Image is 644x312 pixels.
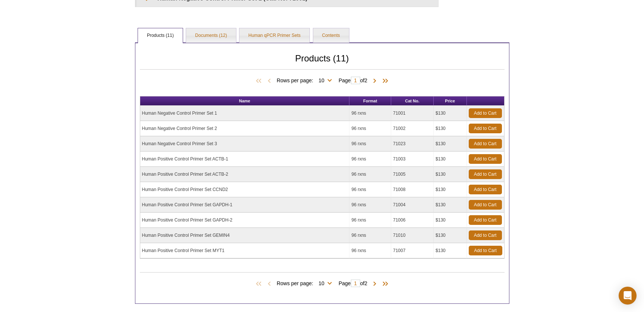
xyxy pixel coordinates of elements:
[335,77,371,84] span: Page of
[364,77,367,83] span: 2
[140,152,350,167] td: Human Positive Control Primer Set ACTB-1
[335,280,371,287] span: Page of
[138,28,183,43] a: Products (11)
[391,167,434,182] td: 71005
[391,106,434,121] td: 71001
[349,167,391,182] td: 96 rxns
[140,136,350,152] td: Human Negative Control Primer Set 3
[349,96,391,106] th: Format
[349,106,391,121] td: 96 rxns
[391,197,434,213] td: 71004
[378,77,390,85] span: Last Page
[266,77,273,85] span: Previous Page
[434,243,466,258] td: $130
[434,182,466,197] td: $130
[391,213,434,228] td: 71006
[140,106,350,121] td: Human Negative Control Primer Set 1
[349,182,391,197] td: 96 rxns
[140,96,350,106] th: Name
[371,77,378,85] span: Next Page
[140,182,350,197] td: Human Positive Control Primer Set CCND2
[349,197,391,213] td: 96 rxns
[434,136,466,152] td: $130
[469,154,502,164] a: Add to Cart
[434,197,466,213] td: $130
[239,28,310,43] a: Human qPCR Primer Sets
[434,167,466,182] td: $130
[469,200,502,210] a: Add to Cart
[313,28,349,43] a: Contents
[140,197,350,213] td: Human Positive Control Primer Set GAPDH-1
[434,96,466,106] th: Price
[349,152,391,167] td: 96 rxns
[349,213,391,228] td: 96 rxns
[254,280,266,288] span: First Page
[391,228,434,243] td: 71010
[391,243,434,258] td: 71007
[391,121,434,136] td: 71002
[391,136,434,152] td: 71023
[266,280,273,288] span: Previous Page
[434,213,466,228] td: $130
[140,228,350,243] td: Human Positive Control Primer Set GEMIN4
[349,121,391,136] td: 96 rxns
[277,279,335,287] span: Rows per page:
[434,152,466,167] td: $130
[378,280,390,288] span: Last Page
[434,106,466,121] td: $130
[349,228,391,243] td: 96 rxns
[277,76,335,84] span: Rows per page:
[434,228,466,243] td: $130
[349,243,391,258] td: 96 rxns
[371,280,378,288] span: Next Page
[391,182,434,197] td: 71008
[469,215,502,225] a: Add to Cart
[364,280,367,286] span: 2
[469,246,502,255] a: Add to Cart
[469,169,502,179] a: Add to Cart
[140,121,350,136] td: Human Negative Control Primer Set 2
[186,28,236,43] a: Documents (12)
[469,230,502,240] a: Add to Cart
[140,243,350,258] td: Human Positive Control Primer Set MYT1
[391,152,434,167] td: 71003
[469,124,502,133] a: Add to Cart
[469,108,502,118] a: Add to Cart
[391,96,434,106] th: Cat No.
[434,121,466,136] td: $130
[349,136,391,152] td: 96 rxns
[469,185,502,194] a: Add to Cart
[140,213,350,228] td: Human Positive Control Primer Set GAPDH-2
[619,287,637,305] div: Open Intercom Messenger
[469,139,502,149] a: Add to Cart
[254,77,266,85] span: First Page
[140,55,505,70] h2: Products (11)
[140,167,350,182] td: Human Positive Control Primer Set ACTB-2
